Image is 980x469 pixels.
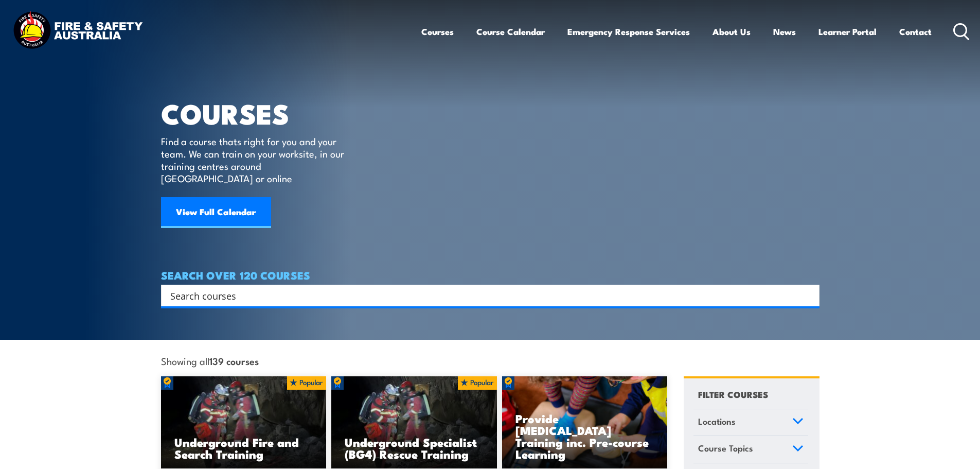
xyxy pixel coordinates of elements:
input: Search input [170,288,797,303]
img: Underground mine rescue [161,376,327,469]
a: About Us [712,18,751,45]
span: Showing all [161,355,259,366]
form: Search form [172,288,799,303]
span: Locations [698,414,736,428]
a: Locations [693,409,808,436]
a: Underground Fire and Search Training [161,376,327,469]
a: Contact [899,18,932,45]
h1: COURSES [161,101,359,125]
a: News [773,18,796,45]
p: Find a course thats right for you and your team. We can train on your worksite, in our training c... [161,135,349,184]
a: Course Calendar [476,18,545,45]
h4: FILTER COURSES [698,387,768,401]
h3: Provide [MEDICAL_DATA] Training inc. Pre-course Learning [515,412,654,460]
a: Emergency Response Services [567,18,690,45]
a: Course Topics [693,436,808,463]
h3: Underground Fire and Search Training [174,436,313,460]
a: View Full Calendar [161,197,271,228]
span: Course Topics [698,441,753,455]
h3: Underground Specialist (BG4) Rescue Training [345,436,484,460]
strong: 139 courses [209,354,259,368]
a: Learner Portal [818,18,877,45]
button: Search magnifier button [801,288,816,303]
a: Courses [421,18,454,45]
img: Low Voltage Rescue and Provide CPR [502,376,668,469]
a: Underground Specialist (BG4) Rescue Training [331,376,497,469]
img: Underground mine rescue [331,376,497,469]
h4: SEARCH OVER 120 COURSES [161,269,819,281]
a: Provide [MEDICAL_DATA] Training inc. Pre-course Learning [502,376,668,469]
